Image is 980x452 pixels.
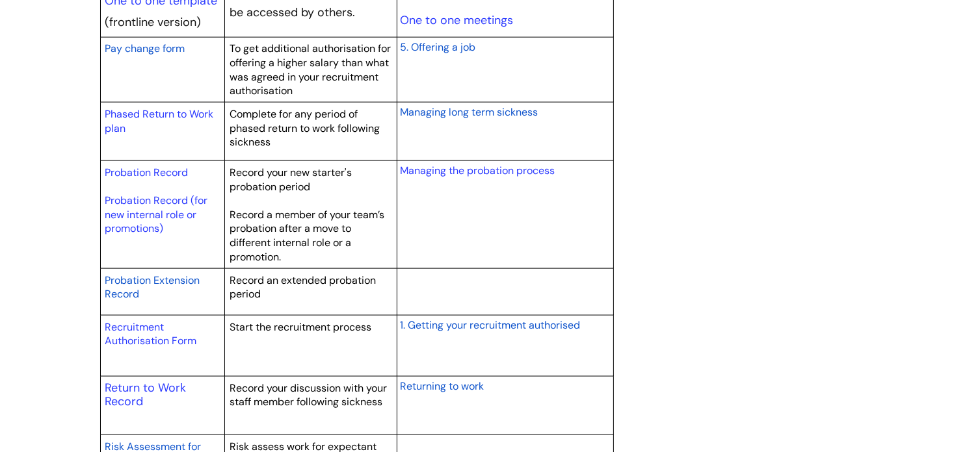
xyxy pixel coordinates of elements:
[230,273,376,301] span: Record an extended probation period
[400,164,555,177] a: Managing the probation process
[105,194,207,235] a: Probation Record (for new internal role or promotions)
[400,12,513,28] a: One to one meetings
[230,107,380,149] span: Complete for any period of phased return to work following sickness
[105,42,185,55] span: Pay change form
[105,107,213,135] a: Phased Return to Work plan
[105,40,185,56] a: Pay change form
[105,273,200,301] span: Probation Extension Record
[105,272,200,302] a: Probation Extension Record
[230,42,391,97] span: To get additional authorisation for offering a higher salary than what was agreed in your recruit...
[400,318,580,332] span: 1. Getting your recruitment authorised
[400,40,475,54] span: 5. Offering a job
[105,320,196,348] a: Recruitment Authorisation Form
[400,104,538,119] a: Managing long term sickness
[400,39,475,55] a: 5. Offering a job
[105,166,188,179] a: Probation Record
[230,381,387,409] span: Record your discussion with your staff member following sickness
[230,320,371,334] span: Start the recruitment process
[400,317,580,333] a: 1. Getting your recruitment authorised
[105,380,186,410] a: Return to Work Record
[400,105,538,119] span: Managing long term sickness
[230,208,384,264] span: Record a member of your team’s probation after a move to different internal role or a promotion.
[230,166,352,194] span: Record your new starter's probation period
[400,378,484,394] a: Returning to work
[400,379,484,393] span: Returning to work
